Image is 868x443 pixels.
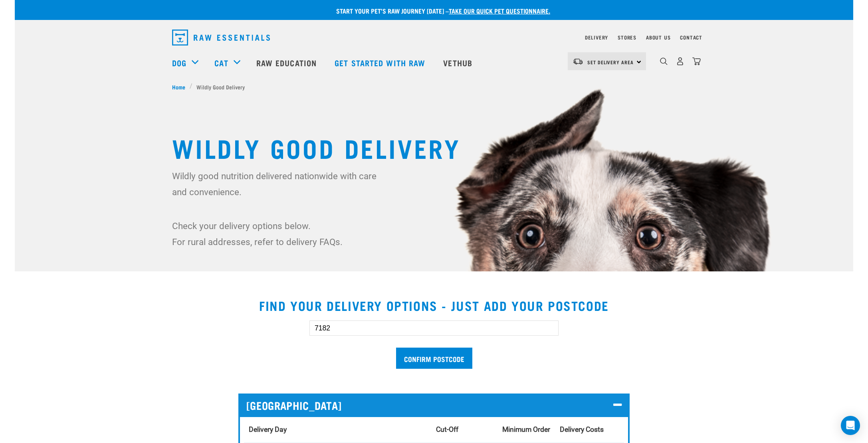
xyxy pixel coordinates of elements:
a: Vethub [435,47,482,79]
img: user.png [676,57,684,65]
a: Delivery [585,36,608,39]
p: Wildly good nutrition delivered nationwide with care and convenience. [172,168,382,200]
img: home-icon@2x.png [692,57,701,65]
a: Raw Education [248,47,327,79]
img: Raw Essentials Logo [172,30,270,45]
th: Cut-Off [431,417,497,443]
div: Open Intercom Messenger [841,416,860,435]
p: [GEOGRAPHIC_DATA] [246,399,622,411]
input: Confirm postcode [396,348,472,369]
nav: dropdown navigation [166,26,702,49]
h1: Wildly Good Delivery [172,133,696,162]
input: Enter your postcode here... [309,320,559,336]
img: home-icon-1@2x.png [660,57,668,65]
th: Minimum Order [497,417,555,443]
a: Get started with Raw [327,47,435,79]
p: Check your delivery options below. For rural addresses, refer to delivery FAQs. [172,218,382,250]
span: [GEOGRAPHIC_DATA] [246,399,341,411]
th: Delivery Costs [555,417,624,443]
a: About Us [646,36,670,39]
a: take our quick pet questionnaire. [449,9,550,12]
span: Set Delivery Area [587,61,634,63]
th: Delivery Day [244,417,431,443]
a: Home [172,83,190,91]
nav: dropdown navigation [15,47,853,79]
span: Home [172,83,185,91]
a: Stores [618,36,636,39]
a: Contact [680,36,702,39]
a: Cat [214,57,228,69]
h2: Find your delivery options - just add your postcode [24,298,844,312]
a: Dog [172,57,186,69]
nav: breadcrumbs [172,83,696,91]
img: van-moving.png [573,58,583,65]
p: Start your pet’s raw journey [DATE] – [21,6,859,16]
